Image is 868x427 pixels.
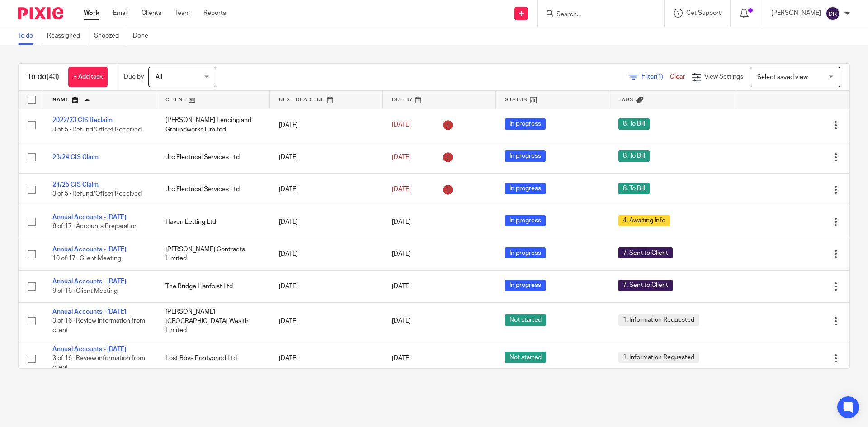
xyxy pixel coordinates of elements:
[52,117,113,123] a: 2022/23 CIS Reclaim
[618,280,673,291] span: 7. Sent to Client
[392,154,411,160] span: [DATE]
[156,141,269,173] td: Jrc Electrical Services Ltd
[505,352,546,363] span: Not started
[505,314,546,326] span: Not started
[270,141,383,173] td: [DATE]
[133,27,155,45] a: Done
[686,10,721,16] span: Get Support
[556,11,637,19] input: Search
[156,109,269,141] td: [PERSON_NAME] Fencing and Groundworks Limited
[618,314,699,326] span: 1. Information Requested
[84,9,99,18] a: Work
[505,215,546,226] span: In progress
[203,9,226,18] a: Reports
[175,9,190,18] a: Team
[656,74,663,80] span: (1)
[618,183,650,194] span: 8. To Bill
[68,67,108,87] a: + Add task
[94,27,126,45] a: Snoozed
[505,150,546,162] span: In progress
[156,74,162,80] span: All
[826,6,840,21] img: svg%3E
[52,346,126,352] a: Annual Accounts - [DATE]
[270,174,383,206] td: [DATE]
[156,303,269,340] td: [PERSON_NAME][GEOGRAPHIC_DATA] Wealth Limited
[156,270,269,302] td: The Bridge Llanfoist Ltd
[771,9,821,18] p: [PERSON_NAME]
[670,74,685,80] a: Clear
[18,7,63,19] img: Pixie
[505,280,546,291] span: In progress
[52,214,126,221] a: Annual Accounts - [DATE]
[156,340,269,377] td: Lost Boys Pontypridd Ltd
[52,278,126,285] a: Annual Accounts - [DATE]
[642,74,670,80] span: Filter
[618,352,699,363] span: 1. Information Requested
[270,206,383,238] td: [DATE]
[270,109,383,141] td: [DATE]
[47,73,59,80] span: (43)
[757,74,808,80] span: Select saved view
[52,288,118,294] span: 9 of 16 · Client Meeting
[618,215,670,226] span: 4. Awaiting Info
[156,174,269,206] td: Jrc Electrical Services Ltd
[505,247,546,258] span: In progress
[392,251,411,257] span: [DATE]
[392,355,411,361] span: [DATE]
[28,72,59,82] h1: To do
[52,309,126,315] a: Annual Accounts - [DATE]
[392,219,411,225] span: [DATE]
[47,27,87,45] a: Reassigned
[618,118,650,130] span: 8. To Bill
[618,150,650,162] span: 8. To Bill
[52,256,121,262] span: 10 of 17 · Client Meeting
[392,186,411,192] span: [DATE]
[52,182,99,188] a: 24/25 CIS Claim
[124,72,144,81] p: Due by
[392,122,411,128] span: [DATE]
[270,270,383,302] td: [DATE]
[392,318,411,324] span: [DATE]
[52,223,138,230] span: 6 of 17 · Accounts Preparation
[270,340,383,377] td: [DATE]
[52,127,142,133] span: 3 of 5 · Refund/Offset Received
[618,97,634,102] span: Tags
[618,247,673,258] span: 7. Sent to Client
[505,118,546,130] span: In progress
[52,246,126,253] a: Annual Accounts - [DATE]
[52,355,145,371] span: 3 of 16 · Review information from client
[156,206,269,238] td: Haven Letting Ltd
[142,9,161,18] a: Clients
[505,183,546,194] span: In progress
[704,74,743,80] span: View Settings
[392,283,411,290] span: [DATE]
[270,238,383,270] td: [DATE]
[52,154,99,160] a: 23/24 CIS Claim
[270,303,383,340] td: [DATE]
[113,9,128,18] a: Email
[18,27,40,45] a: To do
[156,238,269,270] td: [PERSON_NAME] Contracts Limited
[52,318,145,334] span: 3 of 16 · Review information from client
[52,191,142,197] span: 3 of 5 · Refund/Offset Received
